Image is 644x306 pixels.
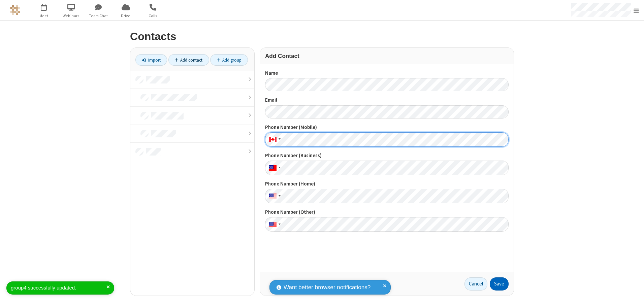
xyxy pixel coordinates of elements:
[59,13,84,19] span: Webinars
[265,69,509,77] label: Name
[265,217,283,232] div: United States: + 1
[11,284,106,292] div: group4 successfully updated.
[284,283,371,292] span: Want better browser notifications?
[265,180,509,188] label: Phone Number (Home)
[10,5,20,15] img: QA Selenium DO NOT DELETE OR CHANGE
[113,13,138,19] span: Drive
[490,277,509,291] button: Save
[86,13,111,19] span: Team Chat
[464,277,487,291] a: Cancel
[265,152,509,160] label: Phone Number (Business)
[265,189,283,203] div: United States: + 1
[210,54,248,66] a: Add group
[31,13,57,19] span: Meet
[140,13,166,19] span: Calls
[265,132,283,147] div: Canada: + 1
[265,96,509,104] label: Email
[265,53,509,59] h3: Add Contact
[265,161,283,175] div: United States: + 1
[265,124,509,131] label: Phone Number (Mobile)
[265,208,509,216] label: Phone Number (Other)
[130,31,514,42] h2: Contacts
[135,54,167,66] a: Import
[168,54,209,66] a: Add contact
